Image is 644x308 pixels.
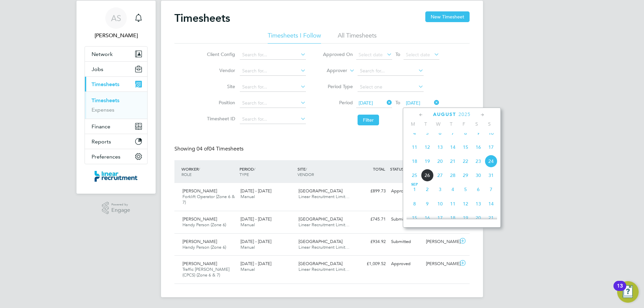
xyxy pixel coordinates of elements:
span: [GEOGRAPHIC_DATA] [299,216,342,222]
a: Go to home page [85,171,148,182]
span: 14 [446,141,459,153]
span: 6 [472,183,485,196]
span: 20 [472,211,485,224]
a: Timesheets [92,97,119,104]
span: 12 [459,197,472,210]
span: 30 [472,169,485,182]
span: 3 [434,183,446,196]
span: 5 [459,183,472,196]
span: Manual [240,266,255,272]
span: [PERSON_NAME] [182,188,217,194]
a: Expenses [92,107,114,113]
span: 7 [446,127,459,139]
input: Search for... [240,50,306,60]
span: Select date [359,52,383,58]
label: Period Type [323,83,353,89]
div: £1,009.52 [354,258,388,269]
span: 24 [485,155,497,168]
label: Approver [317,67,347,74]
div: STATUS [388,163,423,175]
span: AS [111,14,121,22]
div: Approved [388,186,423,197]
div: Timesheets [85,91,147,119]
span: [DATE] [359,100,373,106]
span: Alyssa Smith [85,32,148,40]
div: [PERSON_NAME] [423,258,458,269]
span: TYPE [239,172,249,177]
li: Timesheets I Follow [268,32,321,44]
span: 11 [408,141,421,153]
span: F [458,121,470,127]
span: 26 [421,169,434,182]
span: 12 [421,141,434,153]
button: Filter [358,115,379,125]
span: 6 [434,127,446,139]
span: 10 [485,127,497,139]
label: Client Config [205,51,235,57]
div: Showing [174,145,245,152]
div: Approved [388,258,423,269]
span: / [254,166,255,172]
input: Search for... [240,99,306,108]
span: Powered by [111,202,130,207]
span: 9 [472,127,485,139]
span: 4 [446,183,459,196]
span: [GEOGRAPHIC_DATA] [299,239,342,244]
span: 27 [434,169,446,182]
span: 29 [459,169,472,182]
span: [DATE] - [DATE] [240,216,271,222]
div: [PERSON_NAME] [423,236,458,247]
span: 25 [408,169,421,182]
span: 21 [446,155,459,168]
label: Timesheet ID [205,116,235,122]
span: 2025 [459,112,471,117]
span: To [393,50,402,59]
span: W [432,121,445,127]
span: 13 [434,141,446,153]
span: 19 [459,211,472,224]
span: 28 [446,169,459,182]
li: All Timesheets [338,32,377,44]
div: Submitted [388,214,423,225]
span: Manual [240,222,255,228]
span: [PERSON_NAME] [182,216,217,222]
button: Open Resource Center, 13 new notifications [617,281,639,303]
span: [PERSON_NAME] [182,261,217,266]
span: 31 [485,169,497,182]
input: Search for... [240,115,306,124]
span: TOTAL [373,166,385,172]
div: WORKER [180,163,238,180]
span: ROLE [181,172,192,177]
span: 9 [421,197,434,210]
span: 8 [408,197,421,210]
label: Site [205,83,235,89]
span: [DATE] - [DATE] [240,261,271,266]
div: Submitted [388,236,423,247]
button: Finance [85,119,147,134]
span: [DATE] [406,100,420,106]
span: 5 [421,127,434,139]
span: 16 [472,141,485,153]
span: Handy Person (Zone 6) [182,222,226,228]
span: Handy Person (Zone 6) [182,244,226,250]
span: 11 [446,197,459,210]
span: [PERSON_NAME] [182,239,217,244]
span: VENDOR [298,172,314,177]
span: 15 [408,211,421,224]
span: Linear Recruitment Limit… [299,244,350,250]
div: 13 [617,286,623,295]
div: £934.92 [354,236,388,247]
span: Linear Recruitment Limit… [299,266,350,272]
span: 22 [459,155,472,168]
span: 7 [485,183,497,196]
span: 2 [421,183,434,196]
span: M [407,121,419,127]
span: Linear Recruitment Limit… [299,194,350,199]
span: 13 [472,197,485,210]
div: £899.73 [354,186,388,197]
button: Timesheets [85,77,147,91]
span: 20 [434,155,446,168]
span: Timesheets [92,81,119,87]
span: Reports [92,138,111,145]
span: 14 [485,197,497,210]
